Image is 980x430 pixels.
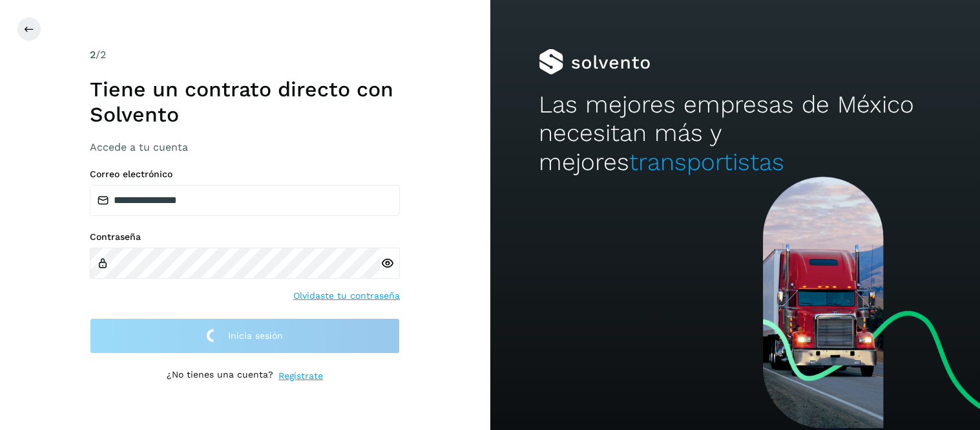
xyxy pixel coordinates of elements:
[90,169,400,180] label: Correo electrónico
[629,148,784,176] span: transportistas
[278,369,323,383] a: Regístrate
[90,77,400,127] h1: Tiene un contrato directo con Solvento
[228,331,283,340] span: Inicia sesión
[90,48,96,61] span: 2
[167,369,273,383] p: ¿No tienes una cuenta?
[90,231,400,242] label: Contraseña
[90,47,400,63] div: /2
[90,318,400,354] button: Inicia sesión
[293,289,400,303] a: Olvidaste tu contraseña
[539,91,931,177] h2: Las mejores empresas de México necesitan más y mejores
[90,141,400,153] h3: Accede a tu cuenta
